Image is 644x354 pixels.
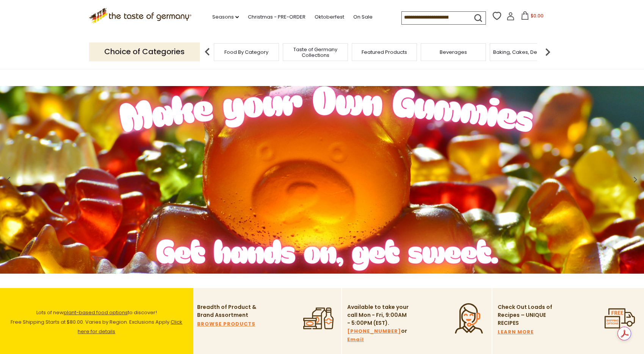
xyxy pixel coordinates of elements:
p: Available to take your call Mon - Fri, 9:00AM - 5:00PM (EST). or [347,303,410,344]
a: Featured Products [362,49,407,55]
a: plant-based food options [64,309,128,316]
img: previous arrow [200,44,215,60]
a: Seasons [212,13,239,21]
a: Email [347,335,364,344]
a: Christmas - PRE-ORDER [248,13,306,21]
a: LEARN MORE [498,328,534,336]
a: Food By Category [224,49,268,55]
a: Beverages [440,49,467,55]
img: next arrow [540,44,555,60]
a: Baking, Cakes, Desserts [493,49,552,55]
span: Lots of new to discover! Free Shipping Starts at $80.00. Varies by Region. Exclusions Apply. [11,309,182,335]
a: On Sale [353,13,373,21]
a: Taste of Germany Collections [285,47,346,58]
p: Check Out Loads of Recipes – UNIQUE RECIPES [498,303,553,327]
a: BROWSE PRODUCTS [197,320,255,328]
p: Breadth of Product & Brand Assortment [197,303,260,319]
button: $0.00 [516,11,548,23]
a: [PHONE_NUMBER] [347,327,401,335]
span: $0.00 [531,13,544,19]
a: Oktoberfest [315,13,344,21]
p: Choice of Categories [89,42,200,61]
